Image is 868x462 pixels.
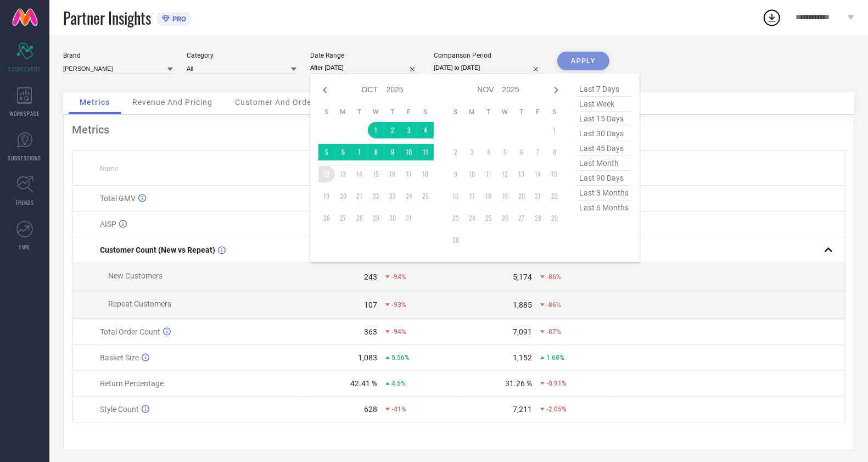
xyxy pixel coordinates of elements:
td: Sun Nov 16 2025 [447,188,464,204]
td: Sat Nov 08 2025 [546,144,563,160]
td: Tue Oct 28 2025 [351,210,368,226]
td: Fri Nov 21 2025 [530,188,546,204]
div: 5,174 [513,272,532,281]
div: 107 [364,300,377,309]
td: Fri Nov 14 2025 [530,166,546,182]
th: Monday [464,108,480,116]
td: Wed Oct 08 2025 [368,144,384,160]
td: Wed Oct 29 2025 [368,210,384,226]
td: Sat Oct 25 2025 [417,188,434,204]
th: Thursday [384,108,401,116]
td: Thu Oct 02 2025 [384,122,401,138]
td: Sat Oct 18 2025 [417,166,434,182]
div: Metrics [72,123,845,136]
td: Fri Nov 07 2025 [530,144,546,160]
span: -87% [546,328,561,336]
span: -93% [391,301,406,309]
div: Comparison Period [434,52,544,59]
span: last 15 days [576,112,631,126]
td: Tue Oct 07 2025 [351,144,368,160]
td: Thu Nov 27 2025 [513,210,530,226]
span: Return Percentage [100,379,164,388]
td: Sat Oct 11 2025 [417,144,434,160]
span: Style Count [100,405,139,414]
td: Mon Nov 03 2025 [464,144,480,160]
div: Next month [550,84,563,97]
span: FWD [20,243,30,251]
td: Sun Oct 26 2025 [318,210,335,226]
td: Sun Nov 23 2025 [447,210,464,226]
td: Thu Oct 09 2025 [384,144,401,160]
th: Sunday [447,108,464,116]
span: Partner Insights [63,7,151,29]
span: Name [100,165,118,172]
th: Friday [530,108,546,116]
div: 1,083 [358,353,377,362]
span: -86% [546,273,561,281]
span: PRO [170,15,186,23]
span: SUGGESTIONS [8,154,42,162]
td: Thu Nov 20 2025 [513,188,530,204]
td: Tue Nov 04 2025 [480,144,497,160]
td: Wed Oct 01 2025 [368,122,384,138]
div: Open download list [762,8,782,27]
th: Tuesday [480,108,497,116]
td: Thu Nov 13 2025 [513,166,530,182]
td: Mon Nov 17 2025 [464,188,480,204]
span: -94% [391,328,406,336]
span: -0.91% [546,380,567,387]
td: Sun Nov 09 2025 [447,166,464,182]
th: Monday [335,108,351,116]
td: Thu Oct 16 2025 [384,166,401,182]
td: Fri Nov 28 2025 [530,210,546,226]
td: Sun Nov 02 2025 [447,144,464,160]
span: Basket Size [100,353,139,362]
input: Select comparison period [434,62,544,74]
span: -86% [546,301,561,309]
span: last 30 days [576,126,631,141]
td: Sun Oct 12 2025 [318,166,335,182]
span: Revenue And Pricing [132,98,212,107]
td: Mon Oct 20 2025 [335,188,351,204]
td: Sat Nov 29 2025 [546,210,563,226]
span: -41% [391,405,406,413]
span: Customer And Orders [235,98,319,107]
span: Total Order Count [100,327,160,336]
td: Sun Oct 05 2025 [318,144,335,160]
th: Saturday [417,108,434,116]
td: Fri Oct 10 2025 [401,144,417,160]
span: -2.05% [546,405,567,413]
input: Select date range [310,62,420,74]
td: Mon Nov 10 2025 [464,166,480,182]
td: Tue Nov 18 2025 [480,188,497,204]
td: Fri Oct 03 2025 [401,122,417,138]
span: WORKSPACE [10,109,40,118]
td: Thu Oct 30 2025 [384,210,401,226]
td: Mon Nov 24 2025 [464,210,480,226]
td: Mon Oct 13 2025 [335,166,351,182]
div: Category [187,52,296,59]
span: last 6 months [576,201,631,215]
div: 628 [364,405,377,414]
div: 42.41 % [350,379,377,388]
td: Sun Oct 19 2025 [318,188,335,204]
td: Mon Oct 27 2025 [335,210,351,226]
td: Mon Oct 06 2025 [335,144,351,160]
span: -94% [391,273,406,281]
td: Tue Oct 21 2025 [351,188,368,204]
div: 363 [364,327,377,336]
td: Wed Oct 15 2025 [368,166,384,182]
div: Date Range [310,52,420,59]
span: Customer Count (New vs Repeat) [100,246,215,254]
span: New Customers [108,271,163,280]
th: Wednesday [497,108,513,116]
span: TRENDS [15,198,34,207]
td: Fri Oct 17 2025 [401,166,417,182]
td: Sat Oct 04 2025 [417,122,434,138]
td: Tue Nov 11 2025 [480,166,497,182]
span: Repeat Customers [108,299,171,308]
span: last 3 months [576,186,631,201]
span: last week [576,97,631,112]
div: Previous month [318,84,332,97]
span: last 90 days [576,171,631,186]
